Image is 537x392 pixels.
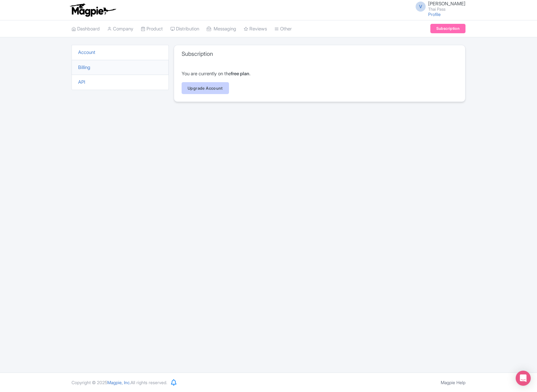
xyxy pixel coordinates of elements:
strong: free plan [231,71,249,77]
a: Upgrade Account [182,82,229,94]
a: Magpie Help [441,380,465,385]
a: API [78,79,85,85]
span: V [416,2,426,12]
div: Copyright © 2025 All rights reserved. [68,379,171,386]
a: V [PERSON_NAME] Thai Pass [412,1,465,11]
h3: Subscription [182,50,213,57]
a: Subscription [430,24,465,33]
small: Thai Pass [428,7,465,11]
a: Account [78,49,95,55]
a: Reviews [244,20,267,38]
a: Messaging [207,20,236,38]
a: Other [274,20,292,38]
div: Open Intercom Messenger [516,371,531,386]
span: Magpie, Inc. [107,380,130,385]
span: [PERSON_NAME] [428,1,465,7]
a: Profile [428,12,441,17]
a: Billing [78,64,90,70]
a: Distribution [170,20,199,38]
p: You are currently on the . [182,70,458,77]
a: Product [141,20,163,38]
a: Company [107,20,133,38]
a: Dashboard [72,20,100,38]
img: logo-ab69f6fb50320c5b225c76a69d11143b.png [68,3,117,17]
